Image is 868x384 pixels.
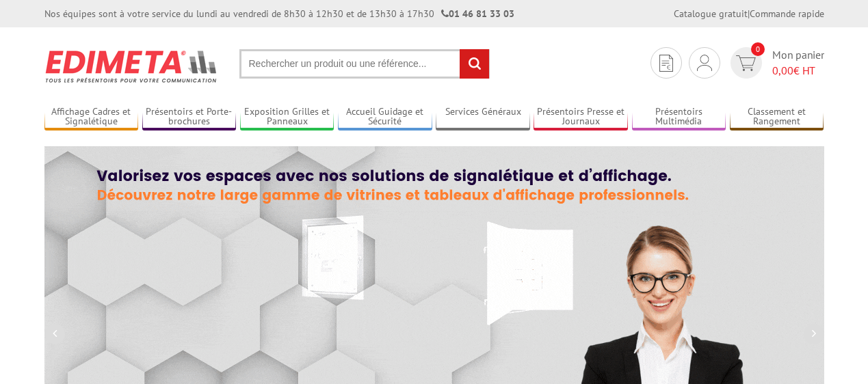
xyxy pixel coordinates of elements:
[750,8,824,20] a: Commande rapide
[240,106,334,128] a: Exposition Grilles et Panneaux
[659,55,673,72] img: devis rapide
[772,47,824,79] span: Mon panier
[436,106,530,128] a: Services Généraux
[632,106,726,128] a: Présentoirs Multimédia
[727,47,824,79] a: devis rapide 0 Mon panier 0,00€ HT
[44,41,219,92] img: Présentoir, panneau, stand - Edimeta - PLV, affichage, mobilier bureau, entreprise
[44,7,514,20] div: Nos équipes sont à votre service du lundi au vendredi de 8h30 à 12h30 et de 13h30 à 17h30
[44,106,139,128] a: Affichage Cadres et Signalétique
[534,106,628,128] a: Présentoirs Presse et Journaux
[674,8,748,20] a: Catalogue gratuit
[142,106,237,128] a: Présentoirs et Porte-brochures
[697,55,712,71] img: devis rapide
[441,8,514,20] strong: 01 46 81 33 03
[730,106,824,128] a: Classement et Rangement
[239,49,490,79] input: Rechercher un produit ou une référence...
[772,63,824,79] span: € HT
[772,64,793,77] span: 0,00
[338,106,432,128] a: Accueil Guidage et Sécurité
[736,55,756,71] img: devis rapide
[751,42,765,56] span: 0
[674,7,824,20] div: |
[460,49,489,79] input: rechercher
